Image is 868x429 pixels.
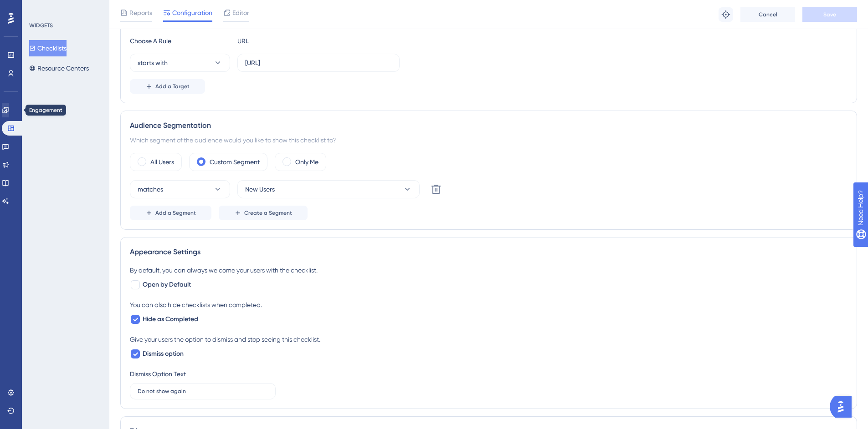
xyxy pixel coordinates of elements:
div: Which segment of the audience would you like to show this checklist to? [130,135,847,146]
div: Dismiss Option Text [130,368,186,379]
span: matches [138,184,163,195]
button: Checklists [29,40,67,56]
span: Add a Segment [155,209,196,217]
label: All Users [150,156,174,167]
div: You can also hide checklists when completed. [130,299,847,310]
input: Type the value [138,388,268,394]
span: Dismiss option [143,348,184,359]
div: WIDGETS [29,22,53,29]
span: starts with [138,57,168,68]
div: Choose A Rule [130,35,230,46]
button: Save [802,7,857,22]
button: starts with [130,54,230,72]
button: Resource Centers [29,60,89,76]
div: Appearance Settings [130,247,847,257]
button: Add a Target [130,79,205,94]
button: Create a Segment [219,206,308,220]
div: Give your users the option to dismiss and stop seeing this checklist. [130,334,847,345]
iframe: UserGuiding AI Assistant Launcher [830,393,857,420]
div: Audience Segmentation [130,120,847,131]
span: Hide as Completed [143,314,198,325]
span: New Users [245,184,275,195]
div: By default, you can always welcome your users with the checklist. [130,265,847,276]
span: Add a Target [155,83,190,90]
button: Cancel [740,7,795,22]
button: Add a Segment [130,206,211,220]
span: Editor [232,7,249,18]
div: URL [237,35,338,46]
button: matches [130,180,230,198]
span: Save [823,11,836,18]
input: yourwebsite.com/path [245,58,392,68]
span: Open by Default [143,279,191,290]
span: Reports [129,7,152,18]
label: Custom Segment [210,156,260,167]
span: Create a Segment [244,209,292,217]
span: Need Help? [21,2,57,13]
span: Configuration [172,7,212,18]
label: Only Me [295,156,318,167]
span: Cancel [759,11,777,18]
button: New Users [237,180,420,198]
